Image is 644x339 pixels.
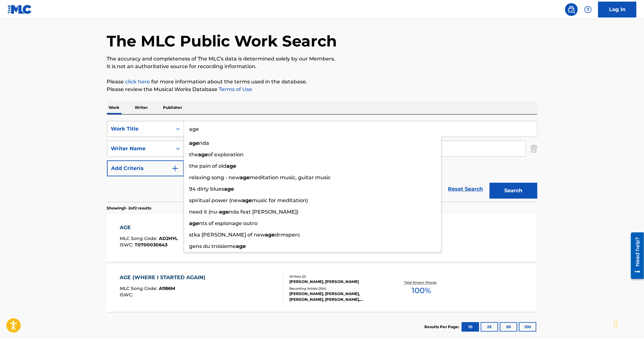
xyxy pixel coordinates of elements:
[236,243,246,249] strong: age
[265,232,275,238] strong: age
[252,197,308,203] span: music for meditation)
[199,220,258,226] span: nts of espionage outro
[425,324,461,330] p: Results Per Page:
[171,165,179,172] img: 9d2ae6d4665cec9f34b9.svg
[612,308,644,339] iframe: Chat Widget
[189,243,236,249] span: gens du troisieme
[490,183,537,199] button: Search
[120,224,178,231] div: AGE
[227,163,237,169] strong: age
[107,214,537,262] a: AGEMLC Song Code:AD2HYLISWC:T0700030643Writers (2)[PERSON_NAME], [PERSON_NAME]Recording Artists (...
[598,2,636,18] a: Log In
[582,3,594,16] div: Help
[8,5,32,14] img: MLC Logo
[219,209,229,215] strong: age
[120,292,135,298] span: ISWC :
[614,315,618,334] div: Drag
[120,242,135,248] span: ISWC :
[565,3,578,16] a: Public Search
[412,285,431,296] span: 100 %
[161,101,184,114] p: Publisher
[189,174,240,180] span: relaxing song - new
[289,286,386,291] div: Recording Artists ( 264 )
[107,121,537,202] form: Search Form
[107,55,537,63] p: The accuracy and completeness of The MLC's data is determined solely by our Members.
[189,220,199,226] strong: age
[107,101,122,114] p: Work
[120,236,159,241] span: MLC Song Code :
[120,274,209,281] div: AGE (WHERE I STARTED AGAIN)
[445,182,486,196] a: Reset Search
[519,322,536,332] button: 100
[481,322,498,332] button: 25
[584,6,592,13] img: help
[626,230,644,281] iframe: Resource Center
[107,205,152,211] p: Showing 1 - 2 of 2 results
[189,186,224,192] span: 94 dirty blues
[107,86,537,93] p: Please review the Musical Works Database
[159,286,175,291] span: A1186M
[111,145,168,152] div: Writer Name
[500,322,517,332] button: 50
[198,152,208,158] strong: age
[120,286,159,291] span: MLC Song Code :
[289,274,386,279] div: Writers ( 2 )
[242,197,252,203] strong: age
[218,86,252,92] a: Terms of Use
[199,140,209,146] span: nda
[189,140,199,146] strong: age
[568,6,575,13] img: search
[135,242,167,248] span: T0700030643
[111,125,168,133] div: Work Title
[107,32,337,51] h1: The MLC Public Work Search
[107,264,537,312] a: AGE (WHERE I STARTED AGAIN)MLC Song Code:A1186MISWC:Writers (2)[PERSON_NAME], [PERSON_NAME]Record...
[189,163,227,169] span: the pain of old
[289,279,386,285] div: [PERSON_NAME], [PERSON_NAME]
[224,186,234,192] strong: age
[189,209,219,215] span: need it (nu-
[107,78,537,86] p: Please for more information about the terms used in the database.
[275,232,301,238] span: drmsperc
[189,152,198,158] span: the
[530,141,537,157] img: Delete Criterion
[125,79,150,85] a: click here
[208,152,244,158] span: of exploration
[250,174,331,180] span: meditation music, guitar music
[229,209,299,215] span: nda feat [PERSON_NAME])
[107,160,184,176] button: Add Criteria
[240,174,250,180] strong: age
[462,322,479,332] button: 10
[133,101,150,114] p: Writer
[289,291,386,302] div: [PERSON_NAME], [PERSON_NAME], [PERSON_NAME], [PERSON_NAME], [PERSON_NAME]
[159,236,178,241] span: AD2HYL
[189,232,265,238] span: stka [PERSON_NAME] of new
[189,197,242,203] span: spiritual power (new
[404,280,438,285] p: Total Known Shares:
[107,63,537,70] p: It is not an authoritative source for recording information.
